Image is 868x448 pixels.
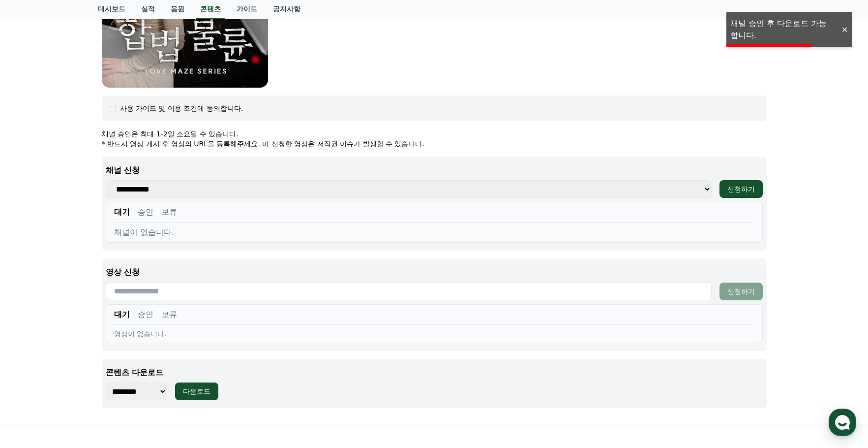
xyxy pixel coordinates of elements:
[114,329,754,339] div: 영상이 없습니다.
[114,206,130,218] button: 대기
[120,103,243,113] div: 사용 가이드 및 이용 조건에 동의합니다.
[138,309,153,320] button: 승인
[152,327,164,335] span: 설정
[727,184,755,194] div: 신청하기
[106,164,763,176] p: 채널 신청
[175,383,218,400] button: 다운로드
[3,312,65,337] a: 홈
[90,327,102,335] span: 대화
[727,287,755,296] div: 신청하기
[31,327,37,335] span: 홈
[127,312,189,337] a: 설정
[161,309,177,320] button: 보류
[102,129,767,139] p: 채널 승인은 최대 1-2일 소요될 수 있습니다.
[719,180,763,198] button: 신청하기
[161,206,177,218] button: 보류
[106,367,763,379] p: 콘텐츠 다운로드
[719,283,763,300] button: 신청하기
[106,266,763,278] p: 영상 신청
[114,226,754,238] div: 채널이 없습니다.
[138,206,153,218] button: 승인
[65,312,127,337] a: 대화
[114,309,130,320] button: 대기
[102,139,767,149] p: * 반드시 영상 게시 후 영상의 URL을 등록해주세요. 미 신청한 영상은 저작권 이슈가 발생할 수 있습니다.
[183,386,210,396] div: 다운로드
